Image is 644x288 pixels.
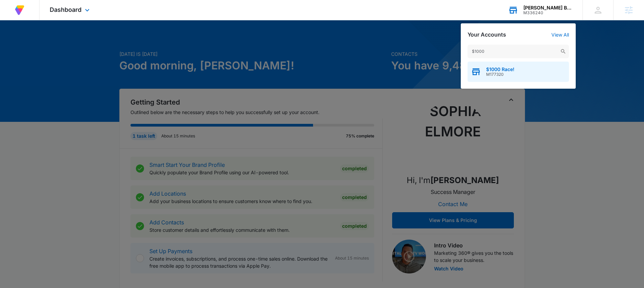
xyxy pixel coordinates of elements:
span: M177320 [486,72,515,77]
span: Dashboard [50,6,81,13]
h2: Your Accounts [468,31,506,38]
img: Volusion [14,4,26,16]
a: View All [551,32,569,38]
div: account name [523,5,573,10]
button: $1000 Race!M177320 [468,62,569,82]
input: Search Accounts [468,45,569,58]
span: $1000 Race! [486,67,515,72]
div: account id [523,10,573,15]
